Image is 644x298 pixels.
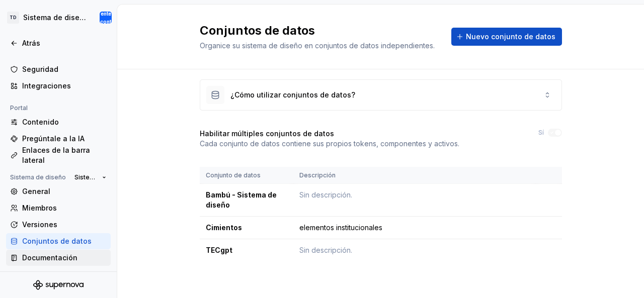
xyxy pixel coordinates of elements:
[6,250,111,266] a: Documentación
[22,237,92,245] font: Conjuntos de datos
[22,253,77,262] font: Documentación
[10,104,28,112] font: Portal
[6,35,111,51] a: Atrás
[22,118,59,126] font: Contenido
[6,131,111,147] a: Pregúntale a la IA
[206,190,277,209] font: Bambú - Sistema de diseño
[22,220,57,229] font: Versiones
[22,65,58,73] font: Seguridad
[6,114,111,130] a: Contenido
[200,129,334,138] font: Habilitar múltiples conjuntos de datos
[299,246,352,254] font: Sin descripción.
[299,190,352,199] font: Sin descripción.
[6,78,111,94] a: Integraciones
[6,147,111,163] a: Enlaces de la barra lateral
[200,139,459,148] font: Cada conjunto de datos contiene sus propios tokens, componentes y activos.
[6,200,111,216] a: Miembros
[33,280,84,290] svg: Logotipo de Supernova
[299,223,382,232] font: elementos institucionales
[10,173,66,181] font: Sistema de diseño
[23,13,126,22] font: Sistema de diseño de bambú
[200,41,435,50] font: Organice su sistema de diseño en conjuntos de datos independientes.
[22,39,40,47] font: Atrás
[22,134,85,143] font: Pregúntale a la IA
[22,187,50,195] font: General
[10,15,17,20] font: TD
[22,204,57,212] font: Miembros
[22,81,71,90] font: Integraciones
[74,173,162,181] font: Sistema de diseño de bambú
[206,171,261,179] font: Conjunto de datos
[538,129,544,136] font: Sí
[466,32,555,41] font: Nuevo conjunto de datos
[299,171,336,179] font: Descripción
[451,28,562,46] button: Nuevo conjunto de datos
[230,90,355,99] font: ¿Cómo utilizar conjuntos de datos?
[206,223,242,232] font: Cimientos
[200,23,315,38] font: Conjuntos de datos
[6,233,111,249] a: Conjuntos de datos
[206,246,232,254] font: TECgpt
[22,146,90,164] font: Enlaces de la barra lateral
[2,7,115,29] button: TDSistema de diseño de bambúcorriente continua
[6,183,111,200] a: General
[6,61,111,77] a: Seguridad
[6,217,111,233] a: Versiones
